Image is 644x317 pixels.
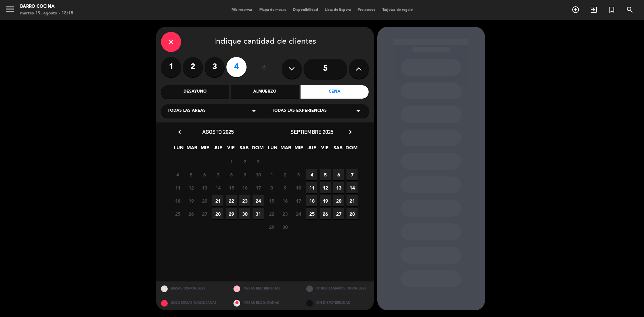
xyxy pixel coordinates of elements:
div: martes 19. agosto - 18:15 [20,10,73,17]
span: VIE [225,144,236,155]
span: 24 [293,208,304,219]
span: Todas las áreas [168,108,206,114]
span: 2 [239,156,250,167]
span: 1 [266,169,277,180]
span: 18 [306,195,317,206]
span: 1 [226,156,237,167]
span: 11 [172,182,183,193]
span: 25 [306,208,317,219]
div: MESAS DISPONIBLES [156,281,229,296]
span: 22 [266,208,277,219]
span: 20 [199,195,210,206]
span: 26 [320,208,331,219]
span: VIE [319,144,330,155]
span: 3 [253,156,264,167]
span: 8 [226,169,237,180]
span: 30 [279,221,290,232]
label: 2 [183,57,203,77]
div: OTROS TAMAÑOS DIPONIBLES [301,281,374,296]
span: Tarjetas de regalo [379,8,416,12]
label: 1 [161,57,181,77]
i: arrow_drop_down [250,107,258,115]
span: 28 [212,208,223,219]
span: 29 [226,208,237,219]
span: 7 [212,169,223,180]
span: 4 [172,169,183,180]
span: 9 [279,182,290,193]
span: 30 [239,208,250,219]
span: MAR [280,144,291,155]
span: SAB [332,144,343,155]
span: SAB [238,144,250,155]
span: 19 [185,195,197,206]
div: Cena [301,85,369,99]
span: 22 [226,195,237,206]
i: chevron_left [176,128,183,136]
span: Pre-acceso [354,8,379,12]
span: 17 [293,195,304,206]
span: MIE [293,144,304,155]
span: 23 [279,208,290,219]
span: JUE [306,144,317,155]
span: 21 [346,195,358,206]
span: 24 [253,195,264,206]
span: 5 [320,169,331,180]
div: MESAS RESTRINGIDAS [228,281,301,296]
span: DOM [345,144,357,155]
span: MIE [199,144,210,155]
i: search [626,6,634,14]
span: 8 [266,182,277,193]
span: 26 [185,208,197,219]
i: add_circle_outline [572,6,580,14]
span: 18 [172,195,183,206]
span: 27 [199,208,210,219]
div: SIN DISPONIBILIDAD [301,296,374,310]
i: turned_in_not [608,6,616,14]
span: 12 [185,182,197,193]
span: Disponibilidad [289,8,321,12]
span: 19 [320,195,331,206]
span: 20 [333,195,344,206]
span: Todas las experiencias [272,108,327,114]
span: LUN [173,144,184,155]
span: Mapa de mesas [256,8,289,12]
span: 10 [253,169,264,180]
div: Almuerzo [231,85,299,99]
div: Indique cantidad de clientes [161,32,369,52]
i: close [167,38,175,46]
i: menu [5,4,15,14]
span: 17 [253,182,264,193]
span: 29 [266,221,277,232]
span: 10 [293,182,304,193]
span: 21 [212,195,223,206]
div: Barro Cocina [20,3,73,10]
span: 3 [293,169,304,180]
span: agosto 2025 [202,128,234,135]
i: exit_to_app [590,6,598,14]
span: DOM [252,144,263,155]
span: JUE [212,144,223,155]
span: 25 [172,208,183,219]
span: 13 [333,182,344,193]
span: LUN [267,144,278,155]
span: 11 [306,182,317,193]
div: Desayuno [161,85,229,99]
span: 16 [239,182,250,193]
span: 7 [346,169,358,180]
label: 3 [205,57,225,77]
span: 16 [279,195,290,206]
i: chevron_right [347,128,354,136]
span: 9 [239,169,250,180]
label: 4 [226,57,247,77]
span: 27 [333,208,344,219]
span: 31 [253,208,264,219]
span: 6 [333,169,344,180]
span: 5 [185,169,197,180]
span: 28 [346,208,358,219]
div: SOLO MESAS BLOQUEADAS [156,296,229,310]
span: 13 [199,182,210,193]
i: arrow_drop_down [354,107,362,115]
span: 14 [346,182,358,193]
div: MESAS BLOQUEADAS [228,296,301,310]
button: menu [5,4,15,16]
